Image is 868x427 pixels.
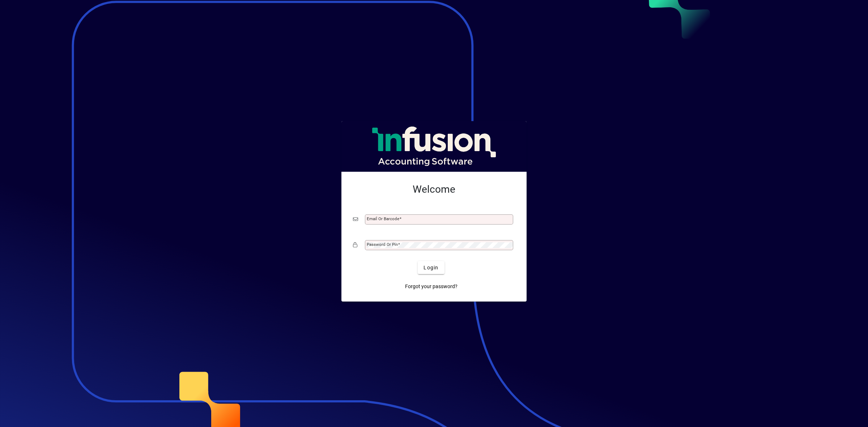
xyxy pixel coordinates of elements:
[367,216,399,221] mat-label: Email or Barcode
[405,283,458,290] span: Forgot your password?
[424,264,438,272] span: Login
[402,280,460,293] a: Forgot your password?
[367,242,398,247] mat-label: Password or Pin
[353,183,515,196] h2: Welcome
[418,261,444,274] button: Login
